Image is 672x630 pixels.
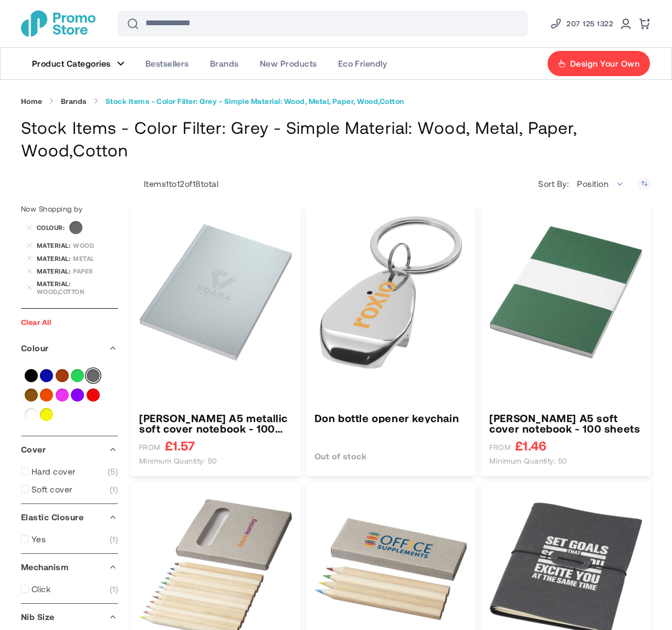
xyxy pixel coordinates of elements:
span: 1 [110,584,118,594]
a: Hard cover 5 [21,466,118,477]
span: 18 [193,178,201,188]
span: 207 125 1322 [566,17,613,30]
a: Brown [56,369,69,382]
a: Soft cover 1 [21,484,118,495]
a: Remove Material Metal [26,255,33,261]
a: Purple [71,388,84,402]
a: Yes 1 [21,534,118,544]
a: Green [71,369,84,382]
div: Elastic Closure [21,504,118,530]
span: 5 [108,466,118,477]
span: FROM [139,443,161,452]
h3: [PERSON_NAME] A5 metallic soft cover notebook - 100 sheets [139,413,292,434]
span: Minimum quantity: 50 [489,456,568,466]
a: New Products [249,48,328,79]
label: Sort By [538,178,571,189]
div: Colour [21,335,118,361]
div: Cover [21,436,118,463]
a: Pink [56,388,69,402]
span: Hard cover [31,466,76,477]
span: Brands [210,58,239,69]
a: Product Categories [22,48,135,79]
a: Grey [87,369,100,382]
a: Eco Friendly [328,48,398,79]
button: Search [120,11,145,36]
a: Home [21,97,43,106]
a: Phone [550,17,613,30]
a: Remove Colour Grey [26,225,33,231]
span: 1 [166,178,169,188]
span: Position [571,173,630,194]
span: Material [37,267,73,275]
a: Brands [199,48,249,79]
a: Clear All [21,318,51,327]
a: Novella Austen A5 metallic soft cover notebook - 100 sheets [139,413,292,434]
a: Design Your Own [547,50,650,77]
div: Paper [73,267,118,275]
img: Novella Austen A5 soft cover notebook - 100 sheets [489,216,643,369]
img: Promotional Merchandise [21,10,96,37]
div: Out of stock [314,449,468,463]
p: Items to of total [131,178,218,189]
span: New Products [260,58,317,69]
a: Orange [40,388,53,402]
span: Yes [31,534,46,544]
span: Click [31,584,50,594]
span: Minimum quantity: 50 [139,456,217,466]
div: Nib Size [21,604,118,630]
a: White [25,408,38,421]
a: Remove Material Paper [26,268,33,274]
div: Wood [73,241,118,249]
a: Bestsellers [135,48,199,79]
span: Material [37,241,73,249]
div: Mechanism [21,554,118,580]
div: Metal [73,255,118,262]
span: Soft cover [31,484,72,495]
span: Material [37,280,73,287]
span: £1.46 [515,439,547,452]
span: Now Shopping by [21,204,82,213]
a: Remove Material Wood [26,242,33,248]
a: Yellow [40,408,53,421]
h3: [PERSON_NAME] A5 soft cover notebook - 100 sheets [489,413,643,434]
span: Design Your Own [570,58,639,69]
span: Eco Friendly [338,58,387,69]
span: Product Categories [32,58,111,69]
span: £1.57 [165,439,195,452]
a: Don bottle opener keychain [314,413,468,423]
img: Novella Austen A5 metallic soft cover notebook - 100 sheets [139,216,292,369]
a: Brands [61,97,87,106]
a: Natural [25,388,38,402]
a: Black [25,369,38,382]
a: Red [87,388,100,402]
span: 1 [110,484,118,495]
div: Wood,Cotton [37,288,118,295]
span: Bestsellers [145,58,189,69]
a: Set Descending Direction [638,177,651,190]
span: FROM [489,443,511,452]
a: Click 1 [21,584,118,594]
a: Remove Material Wood,Cotton [26,285,33,291]
a: Novella Austen A5 soft cover notebook - 100 sheets [489,413,643,434]
span: Position [577,178,608,188]
a: Blue [40,369,53,382]
h1: Stock Items - Color Filter: Grey - Simple Material: Wood, Metal, Paper, Wood,Cotton [21,116,651,161]
img: Don bottle opener keychain [314,216,468,369]
a: store logo [21,10,96,37]
span: 12 [177,178,185,188]
strong: Stock Items - Color Filter: Grey - Simple Material: Wood, Metal, Paper, Wood,Cotton [106,97,404,106]
span: 1 [110,534,118,544]
span: Colour [37,224,67,231]
span: Material [37,255,73,262]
